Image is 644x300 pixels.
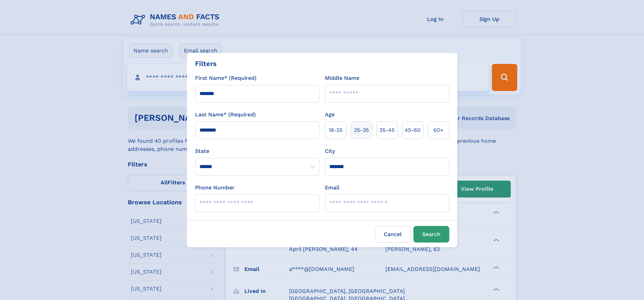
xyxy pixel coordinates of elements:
label: First Name* (Required) [195,74,257,82]
button: Search [413,226,449,243]
label: Email [325,184,339,192]
div: Filters [195,59,217,69]
span: 45‑60 [405,126,421,134]
span: 35‑45 [379,126,395,134]
span: 25‑35 [354,126,369,134]
label: Cancel [375,226,411,243]
label: Age [325,111,335,119]
label: City [325,147,335,155]
label: Phone Number [195,184,235,192]
label: State [195,147,319,155]
span: 18‑25 [329,126,342,134]
span: 60+ [433,126,444,134]
label: Last Name* (Required) [195,111,256,119]
label: Middle Name [325,74,359,82]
